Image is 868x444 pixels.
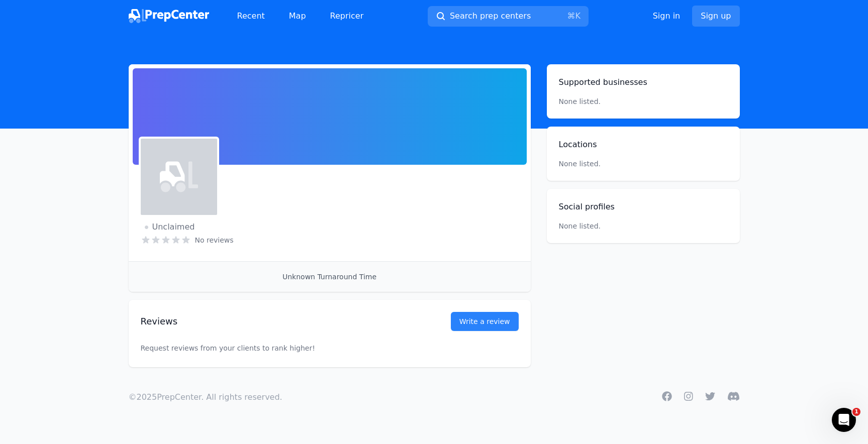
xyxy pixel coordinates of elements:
[559,96,601,106] p: None listed.
[229,6,273,26] a: Recent
[832,408,856,432] iframe: Intercom live chat
[575,11,581,21] kbd: K
[852,408,860,416] span: 1
[451,312,519,331] a: Write a review
[195,235,234,245] span: No reviews
[281,6,314,26] a: Map
[141,314,419,328] h2: Reviews
[141,323,519,373] p: Request reviews from your clients to rank higher!
[322,6,372,26] a: Repricer
[559,159,728,169] p: None listed.
[145,221,195,233] span: Unclaimed
[692,6,739,27] a: Sign up
[567,11,575,21] kbd: ⌘
[129,391,282,403] p: © 2025 PrepCenter. All rights reserved.
[559,201,728,213] h2: Social profiles
[129,9,209,23] img: PrepCenter
[282,273,376,281] span: Unknown Turnaround Time
[160,158,198,196] img: icon-light.svg
[559,139,728,151] h2: Locations
[559,76,728,88] h2: Supported businesses
[653,10,681,22] a: Sign in
[450,10,531,22] span: Search prep centers
[559,221,601,231] p: None listed.
[428,6,589,27] button: Search prep centers⌘K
